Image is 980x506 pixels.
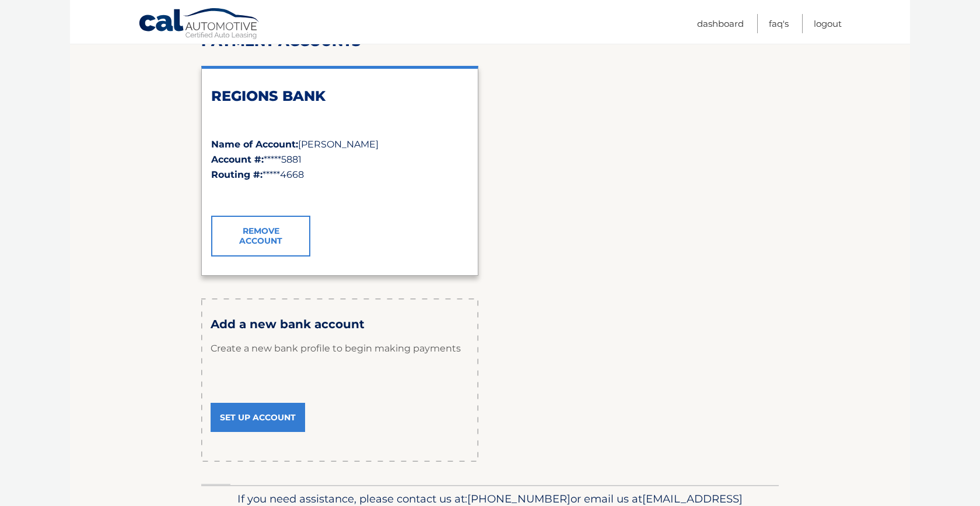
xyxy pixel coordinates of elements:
[211,139,298,150] strong: Name of Account:
[467,492,570,505] span: [PHONE_NUMBER]
[211,154,264,165] strong: Account #:
[211,169,262,180] strong: Routing #:
[769,14,789,33] a: FAQ's
[211,317,469,332] h3: Add a new bank account
[138,8,261,41] a: Cal Automotive
[211,87,468,105] h2: REGIONS BANK
[211,403,305,432] a: Set Up Account
[211,189,219,200] span: ✓
[211,216,310,256] a: Remove Account
[814,14,842,33] a: Logout
[298,139,379,150] span: [PERSON_NAME]
[697,14,744,33] a: Dashboard
[211,331,469,366] p: Create a new bank profile to begin making payments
